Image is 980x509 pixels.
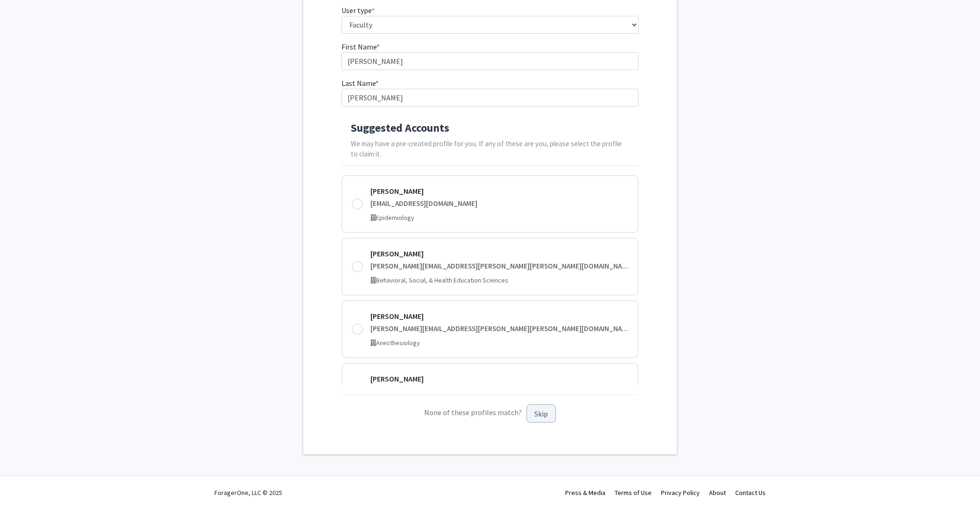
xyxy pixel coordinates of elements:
[526,404,556,423] button: Skip
[7,467,40,502] iframe: Chat
[565,488,605,497] a: Press & Media
[376,339,420,347] span: Anesthesiology
[615,488,652,497] a: Terms of Use
[351,121,630,135] h4: Suggested Accounts
[370,324,629,334] div: [PERSON_NAME][EMAIL_ADDRESS][PERSON_NAME][PERSON_NAME][DOMAIN_NAME]
[735,488,766,497] a: Contact Us
[709,488,726,497] a: About
[341,404,639,423] p: None of these profiles match?
[370,198,629,209] div: [EMAIL_ADDRESS][DOMAIN_NAME]
[370,373,629,384] div: [PERSON_NAME]
[341,42,376,51] span: First Name
[376,276,508,284] span: Behavioral, Social, & Health Education Sciences
[370,248,629,259] div: [PERSON_NAME]
[341,78,376,88] span: Last Name
[370,261,629,272] div: [PERSON_NAME][EMAIL_ADDRESS][PERSON_NAME][PERSON_NAME][DOMAIN_NAME]
[351,139,630,160] p: We may have a pre-created profile for you. If any of these are you, please select the profile to ...
[341,5,375,16] label: User type
[661,488,700,497] a: Privacy Policy
[370,311,629,322] div: [PERSON_NAME]
[214,476,282,509] div: ForagerOne, LLC © 2025
[370,185,629,197] div: [PERSON_NAME]
[376,213,414,222] span: Epidemiology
